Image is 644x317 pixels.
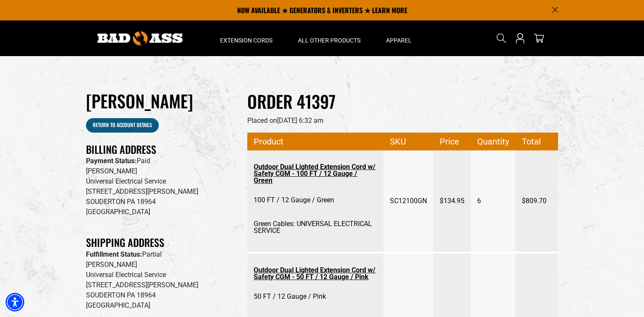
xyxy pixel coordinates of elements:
span: Price [440,133,464,150]
h2: Shipping Address [86,236,235,249]
span: SKU [390,133,427,150]
span: 50 FT / 12 Gauge / Pink [254,285,326,309]
span: Apparel [386,37,412,44]
p: Placed on [247,116,558,126]
span: $134.95 [440,189,464,213]
p: Partial [86,249,235,260]
span: 100 FT / 12 Gauge / Green [254,188,334,212]
h1: [PERSON_NAME] [86,90,235,111]
a: Open this option [513,20,527,56]
div: Accessibility Menu [6,293,24,311]
h2: Order 41397 [247,90,558,112]
a: Outdoor Dual Lighted Extension Cord w/ Safety CGM - 100 FT / 12 Gauge / Green [254,159,377,188]
p: Paid [86,156,235,166]
span: All Other Products [298,37,361,44]
summary: Extension Cords [207,20,285,56]
summary: All Other Products [285,20,373,56]
a: Outdoor Dual Lighted Extension Cord w/ Safety CGM - 50 FT / 12 Gauge / Pink [254,263,377,285]
span: SC12100GN [390,189,427,213]
span: Total [522,133,552,150]
p: [PERSON_NAME] Universal Electrical Service [STREET_ADDRESS][PERSON_NAME] SOUDERTON PA 18964 [GEOG... [86,260,235,311]
img: Bad Ass Extension Cords [97,31,183,45]
span: Extension Cords [220,37,272,44]
a: Return to Account details [86,118,159,133]
a: cart [532,33,546,43]
h2: Billing Address [86,143,235,156]
p: [PERSON_NAME] Universal Electrical Service [STREET_ADDRESS][PERSON_NAME] SOUDERTON PA 18964 [GEOG... [86,166,235,217]
span: Green Cables: UNIVERSAL ELECTRICAL SERVICE [254,212,377,243]
time: [DATE] 6:32 am [277,116,323,125]
span: Quantity [477,133,509,150]
summary: Apparel [373,20,424,56]
summary: Search [495,31,508,45]
span: 6 [477,189,481,213]
strong: Fulfillment Status: [86,250,142,258]
span: $809.70 [522,189,547,213]
span: Product [254,133,377,150]
strong: Payment Status: [86,157,137,165]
